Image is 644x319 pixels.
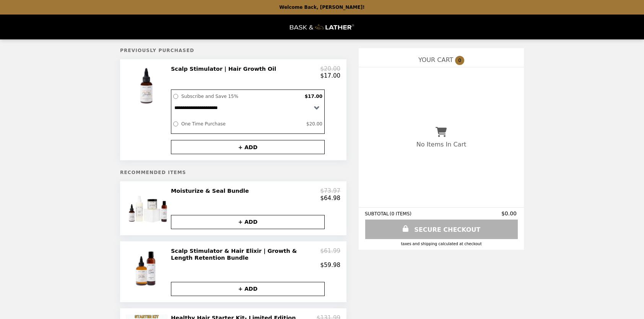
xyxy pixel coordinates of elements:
[171,101,324,114] select: Select a subscription option
[179,119,304,129] label: One Time Purchase
[120,170,346,175] h5: Recommended Items
[171,65,279,72] h2: Scalp Stimulator | Hair Growth Oil
[179,92,303,101] label: Subscribe and Save 15%
[365,242,518,246] div: Taxes and Shipping calculated at checkout
[304,119,324,129] label: $20.00
[320,187,341,194] p: $73.97
[320,72,341,79] p: $17.00
[320,195,341,202] p: $64.98
[171,215,325,229] button: + ADD
[171,247,320,262] h2: Scalp Stimulator & Hair Elixir | Growth & Length Retention Bundle
[171,187,252,194] h2: Moisturize & Seal Bundle
[320,65,341,72] p: $20.00
[125,65,170,108] img: Scalp Stimulator | Hair Growth Oil
[365,211,390,216] span: SUBTOTAL
[455,56,464,65] span: 0
[290,19,354,35] img: Brand Logo
[303,92,324,101] label: $17.00
[279,5,364,10] p: Welcome Back, [PERSON_NAME]!
[501,210,518,216] span: $0.00
[418,56,453,63] span: YOUR CART
[416,141,466,148] p: No Items In Cart
[320,247,341,262] p: $61.99
[320,262,341,269] p: $59.98
[120,48,346,53] h5: Previously Purchased
[125,247,170,290] img: Scalp Stimulator & Hair Elixir | Growth & Length Retention Bundle
[126,187,169,229] img: Moisturize & Seal Bundle
[171,282,325,296] button: + ADD
[390,211,411,216] span: ( 0 ITEMS )
[171,140,325,154] button: + ADD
